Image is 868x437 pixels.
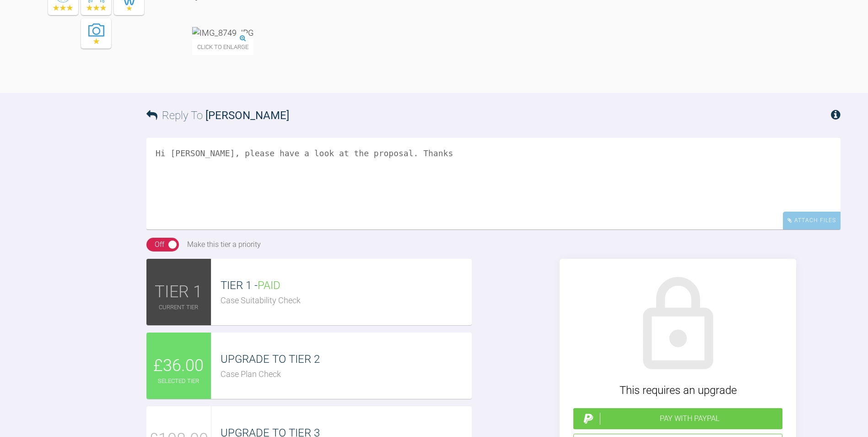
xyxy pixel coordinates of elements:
div: Attach Files [783,212,841,229]
span: TIER 1 - [221,279,280,292]
span: PAID [258,279,280,292]
img: lock.6dc949b6.svg [625,273,731,378]
img: paypal.a7a4ce45.svg [582,412,595,426]
div: Case Suitability Check [221,294,472,307]
span: [PERSON_NAME] [205,109,289,122]
div: This requires an upgrade [573,382,782,399]
span: UPGRADE TO TIER 2 [221,353,320,366]
span: £36.00 [153,353,204,379]
span: Click to enlarge [192,39,253,55]
div: Pay with PayPal [600,413,779,425]
h3: Reply To [146,107,289,124]
img: IMG_8749.JPG [192,27,253,38]
div: Case Plan Check [221,368,472,381]
textarea: Hi [PERSON_NAME], please have a look at the proposal. Thanks [146,138,841,229]
div: Make this tier a priority [187,239,261,251]
span: TIER 1 [155,279,202,306]
div: Off [155,239,164,251]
